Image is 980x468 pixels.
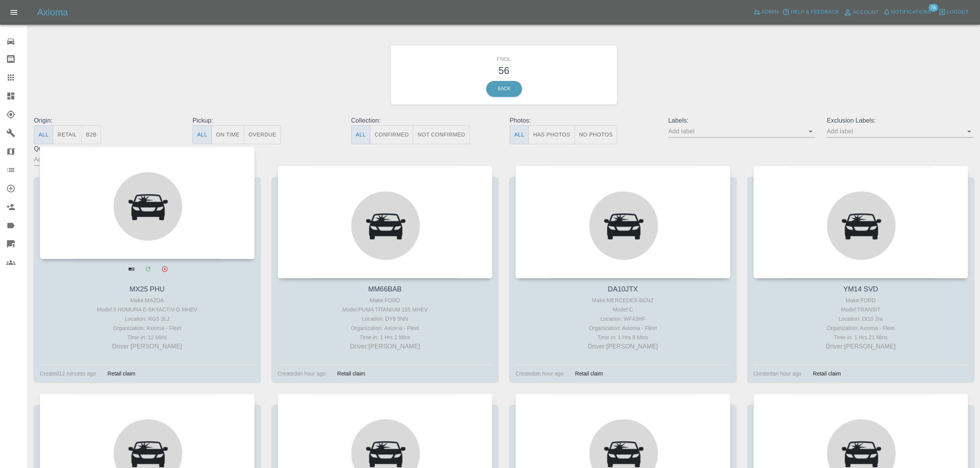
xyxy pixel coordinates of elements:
[841,6,881,19] a: Account
[351,116,498,125] p: Collection:
[755,342,966,351] p: Driver: [PERSON_NAME]
[936,6,971,18] button: Logout
[397,51,612,63] h6: FNOL
[755,305,966,314] div: Model: TRANSIT
[964,126,975,137] button: Open
[755,323,966,333] div: Organization: Axioma - Fleet
[368,285,402,293] a: MM66BAB
[780,6,841,18] button: Help & Feedback
[791,8,839,17] span: Help & Feedback
[42,305,253,314] div: Model: 3 HOMURA E-SKYACTIV-G MHEV
[130,285,165,293] a: MX25 PHU
[891,8,931,17] span: Notifications
[42,323,253,333] div: Organization: Axioma - Fleet
[34,144,181,153] p: Quoters:
[510,116,657,125] p: Photos:
[123,261,139,277] a: View
[827,116,974,125] p: Exclusion Labels:
[244,125,281,144] button: Overdue
[569,369,609,378] div: Retail claim
[574,125,617,144] button: No Photos
[755,314,966,323] div: Location: Dt10 2ra
[807,369,847,378] div: Retail claim
[5,3,23,22] button: Open drawer
[42,333,253,342] div: Time in: 12 Mins
[517,333,728,342] div: Time in: 1 Hrs 8 Mins
[486,81,522,97] a: Back
[928,4,938,12] span: 78
[37,6,68,19] h5: Axioma
[53,125,81,144] button: Retail
[754,369,802,378] div: Created an hour ago
[34,153,169,165] input: Add quoter
[370,125,413,144] button: Confirmed
[827,125,962,137] input: Add label
[608,285,638,293] a: DA10JTX
[805,126,816,137] button: Open
[517,342,728,351] p: Driver: [PERSON_NAME]
[193,125,212,144] button: All
[280,314,491,323] div: Location: DY8 5NN
[193,116,340,125] p: Pickup:
[517,323,728,333] div: Organization: Axioma - Fleet
[517,305,728,314] div: Model: C
[668,116,815,125] p: Labels:
[280,296,491,305] div: Make: FORD
[331,369,371,378] div: Retail claim
[853,8,879,17] span: Account
[397,63,612,78] h3: 56
[34,125,53,144] button: All
[280,323,491,333] div: Organization: Axioma - Fleet
[42,342,253,351] p: Driver: [PERSON_NAME]
[413,125,470,144] button: Not Confirmed
[280,305,491,314] div: Model: PUMA TITANIUM 155 MHEV
[42,314,253,323] div: Location: RG5 3LJ
[280,342,491,351] p: Driver: [PERSON_NAME]
[751,6,781,18] a: Admin
[515,369,564,378] div: Created an hour ago
[34,116,181,125] p: Origin:
[40,369,96,378] div: Created 12 minutes ago
[102,369,141,378] div: Retail claim
[510,125,529,144] button: All
[42,296,253,305] div: Make: MAZDA
[755,333,966,342] div: Time in: 1 Hrs 21 Mins
[668,125,804,137] input: Add label
[762,8,779,17] span: Admin
[140,261,156,277] a: Modify
[755,296,966,305] div: Make: FORD
[881,6,933,18] button: Notifications
[517,314,728,323] div: Location: WF43HF
[517,296,728,305] div: Make: MERCEDES-BENZ
[280,333,491,342] div: Time in: 1 Hrs 2 Mins
[529,125,575,144] button: Has Photos
[211,125,244,144] button: On Time
[351,125,370,144] button: All
[157,261,172,277] button: Archive
[947,8,969,17] span: Logout
[843,285,878,293] a: YM14 SVD
[278,369,326,378] div: Created an hour ago
[81,125,101,144] button: B2B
